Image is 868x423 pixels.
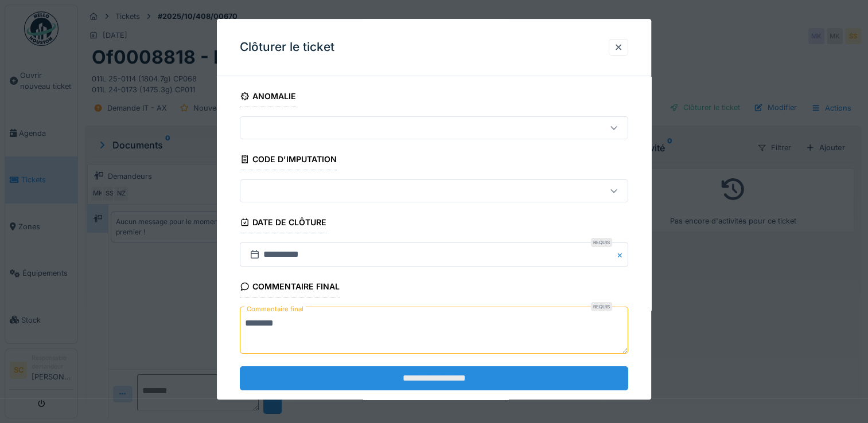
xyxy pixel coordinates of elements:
[240,279,340,298] div: Commentaire final
[591,238,612,248] div: Requis
[240,40,334,54] h3: Clôturer le ticket
[591,303,612,312] div: Requis
[240,214,326,233] div: Date de clôture
[244,303,306,317] label: Commentaire final
[240,151,337,170] div: Code d'imputation
[616,243,628,267] button: Close
[240,88,296,107] div: Anomalie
